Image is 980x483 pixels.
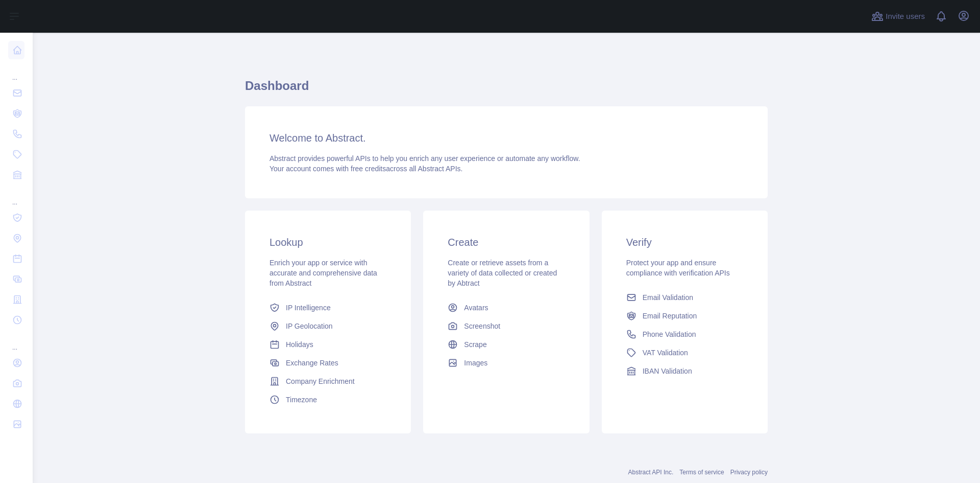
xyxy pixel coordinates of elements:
span: Timezone [286,395,317,405]
a: IP Intelligence [265,298,390,317]
span: Phone Validation [643,329,696,339]
span: Abstract provides powerful APIs to help you enrich any user experience or automate any workflow. [269,154,580,163]
span: Your account comes with across all Abstract APIs. [269,165,462,173]
span: free credits [351,165,386,173]
a: Company Enrichment [265,372,390,390]
h3: Lookup [269,235,386,249]
span: IBAN Validation [643,366,692,376]
span: Email Validation [643,292,693,303]
a: VAT Validation [622,343,747,362]
h3: Create [448,235,565,249]
span: Scrape [464,339,486,350]
span: IP Geolocation [286,321,333,331]
a: Screenshot [444,317,569,335]
div: ... [8,186,24,206]
a: Avatars [444,298,569,317]
a: Scrape [444,335,569,354]
button: Invite users [869,8,927,25]
a: Email Validation [622,288,747,307]
span: Email Reputation [643,311,697,321]
a: IP Geolocation [265,317,390,335]
a: Abstract API Inc. [628,469,674,476]
a: Images [444,354,569,372]
div: ... [8,61,24,82]
h3: Welcome to Abstract. [269,131,743,145]
span: Enrich your app or service with accurate and comprehensive data from Abstract [269,259,377,287]
span: Images [464,358,487,368]
span: Invite users [886,11,925,22]
a: Terms of service [679,469,724,476]
h3: Verify [626,235,743,249]
a: Holidays [265,335,390,354]
a: Timezone [265,390,390,409]
a: Exchange Rates [265,354,390,372]
a: Email Reputation [622,307,747,325]
span: Protect your app and ensure compliance with verification APIs [626,259,730,277]
span: VAT Validation [643,348,688,358]
span: Company Enrichment [286,376,355,386]
span: Holidays [286,339,313,350]
span: Create or retrieve assets from a variety of data collected or created by Abtract [448,259,557,287]
span: Screenshot [464,321,500,331]
a: Phone Validation [622,325,747,343]
a: Privacy policy [730,469,768,476]
div: ... [8,331,24,352]
span: Exchange Rates [286,358,338,368]
span: IP Intelligence [286,303,331,313]
h1: Dashboard [245,78,768,102]
a: IBAN Validation [622,362,747,380]
span: Avatars [464,303,488,313]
